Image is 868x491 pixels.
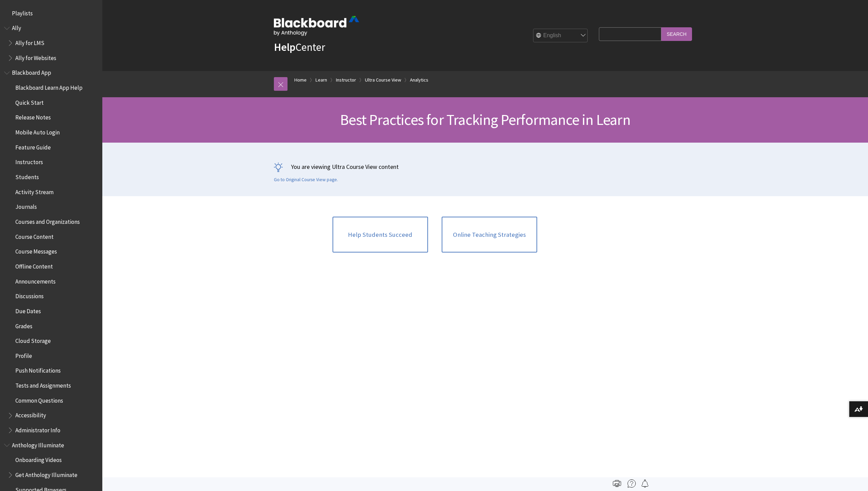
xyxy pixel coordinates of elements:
[15,82,83,91] span: Blackboard Learn App Help
[4,8,98,19] nav: Book outline for Playlists
[15,380,71,389] span: Tests and Assignments
[12,67,51,76] span: Blackboard App
[4,67,98,436] nav: Book outline for Blackboard App Help
[628,479,636,488] img: More help
[12,439,64,449] span: Anthology Illuminate
[15,261,53,270] span: Offline Content
[15,290,44,300] span: Discussions
[15,157,43,166] span: Instructors
[15,395,63,404] span: Common Questions
[336,76,356,84] a: Instructor
[4,23,98,64] nav: Book outline for Anthology Ally Help
[315,76,327,84] a: Learn
[15,276,56,285] span: Announcements
[15,305,41,315] span: Due Dates
[274,40,295,54] strong: Help
[15,365,61,374] span: Push Notifications
[533,29,588,43] select: Site Language Selector
[15,112,51,121] span: Release Notes
[15,350,32,359] span: Profile
[365,76,401,84] a: Ultra Course View
[274,162,697,171] p: You are viewing Ultra Course View content
[12,8,33,17] span: Playlists
[274,16,359,36] img: Blackboard by Anthology
[274,40,325,54] a: HelpCenter
[15,231,54,240] span: Course Content
[15,410,46,419] span: Accessibility
[15,37,44,46] span: Ally for LMS
[15,127,60,136] span: Mobile Auto Login
[15,171,39,180] span: Students
[442,217,537,253] a: Online Teaching Strategies
[15,186,54,196] span: Activity Stream
[15,469,77,478] span: Get Anthology Illuminate
[274,177,338,183] a: Go to Original Course View page.
[15,201,37,211] span: Journals
[15,142,51,151] span: Feature Guide
[661,27,692,41] input: Search
[641,479,649,488] img: Follow this page
[340,110,630,129] span: Best Practices for Tracking Performance in Learn
[15,424,60,434] span: Administrator Info
[294,76,307,84] a: Home
[12,23,21,32] span: Ally
[15,52,56,61] span: Ally for Websites
[15,97,44,106] span: Quick Start
[15,216,80,225] span: Courses and Organizations
[613,479,621,488] img: Print
[15,246,57,255] span: Course Messages
[15,320,32,330] span: Grades
[410,76,428,84] a: Analytics
[15,454,62,464] span: Onboarding Videos
[333,217,428,253] a: Help Students Succeed
[15,335,51,344] span: Cloud Storage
